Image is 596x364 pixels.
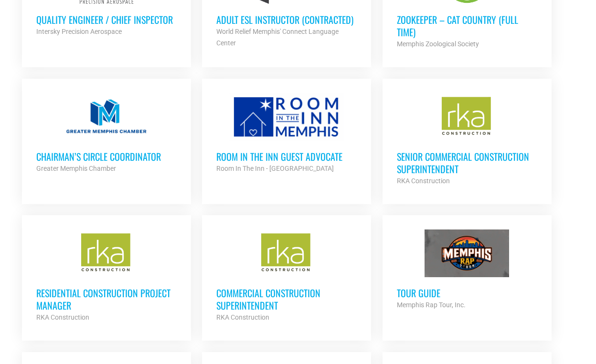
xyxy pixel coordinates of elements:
[397,150,537,175] h3: Senior Commercial Construction Superintendent
[397,40,479,48] strong: Memphis Zoological Society
[216,150,357,163] h3: Room in the Inn Guest Advocate
[216,287,357,312] h3: Commercial Construction Superintendent
[216,28,339,47] strong: World Relief Memphis' Connect Language Center
[397,301,466,309] strong: Memphis Rap Tour, Inc.
[383,215,552,325] a: Tour Guide Memphis Rap Tour, Inc.
[36,287,177,312] h3: Residential Construction Project Manager
[216,165,334,172] strong: Room In The Inn - [GEOGRAPHIC_DATA]
[397,177,450,185] strong: RKA Construction
[22,215,191,337] a: Residential Construction Project Manager RKA Construction
[36,150,177,163] h3: Chairman’s Circle Coordinator
[216,313,269,321] strong: RKA Construction
[36,28,122,35] strong: Intersky Precision Aerospace
[202,215,371,337] a: Commercial Construction Superintendent RKA Construction
[36,313,89,321] strong: RKA Construction
[36,165,116,172] strong: Greater Memphis Chamber
[202,79,371,188] a: Room in the Inn Guest Advocate Room In The Inn - [GEOGRAPHIC_DATA]
[22,79,191,188] a: Chairman’s Circle Coordinator Greater Memphis Chamber
[216,13,357,26] h3: Adult ESL Instructor (Contracted)
[36,13,177,26] h3: Quality Engineer / Chief Inspector
[397,287,537,299] h3: Tour Guide
[383,79,552,201] a: Senior Commercial Construction Superintendent RKA Construction
[397,13,537,38] h3: Zookeeper – Cat Country (Full Time)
